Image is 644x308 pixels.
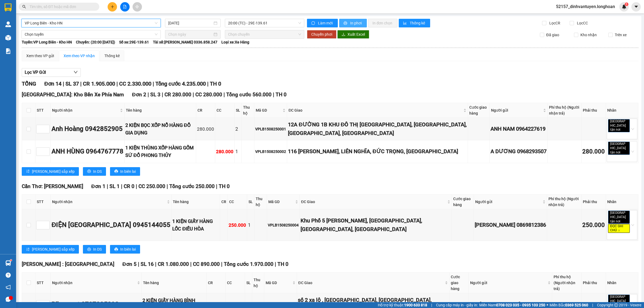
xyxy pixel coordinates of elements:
[221,39,249,45] span: Loại xe: Xe Hàng
[267,209,300,241] td: VPLB1508250004
[547,304,548,306] span: ⚪️
[255,126,286,132] div: VPLB1508250001
[125,144,195,159] div: 1 KIỆN THÙNG XỐP HÀNG GỐM SỨ ĐỒ PHONG THỦY
[109,183,120,189] span: SL 1
[378,302,427,308] span: Hỗ trợ kỹ thuật:
[83,167,106,176] button: printerIn DS
[52,146,123,157] div: ANH HÙNG 0964767778
[592,302,593,308] span: |
[581,273,606,293] th: Phải thu
[125,103,196,118] th: Tên hàng
[581,103,606,118] th: Phải thu
[30,4,93,10] input: Tìm tên, số ĐT hoặc mã đơn
[575,20,589,26] span: Lọc CC
[125,122,195,137] div: 2 KIỆN BỌC XỐP NỔ HÀNG ĐỒ GIA DỤNG
[254,140,287,163] td: VPLB1508250002
[216,148,233,155] div: 280.000
[410,20,426,26] span: Thống kê
[607,199,637,205] div: Nhãn
[25,30,158,38] span: Chọn tuyến
[141,261,154,267] span: SL 16
[625,2,628,6] sup: 1
[621,129,624,131] span: close
[431,302,432,308] span: |
[288,107,462,113] span: ĐC Giao
[268,222,299,228] div: VPLB1508250004
[153,39,217,45] span: Tài xế: [PERSON_NAME] 0336.858.247
[123,5,127,9] span: file-add
[337,30,369,39] button: downloadXuất Excel
[301,217,451,233] div: Khu Phố 5 [PERSON_NAME], [GEOGRAPHIC_DATA], [GEOGRAPHIC_DATA], [GEOGRAPHIC_DATA]
[256,107,281,113] span: Mã GD
[226,91,272,98] span: Tổng cước 560.000
[22,245,79,254] button: sort-ascending[PERSON_NAME] sắp xếp
[621,151,624,154] span: close
[221,261,222,267] span: |
[621,220,624,223] span: close
[87,247,91,252] span: printer
[121,183,122,189] span: |
[25,19,158,27] span: VP Long Biên - Kho HN
[6,297,11,302] span: message
[108,2,117,12] button: plus
[491,147,547,156] div: A DƯƠNG 0968293507
[168,20,213,26] input: 15/08/2025
[404,303,427,307] strong: 1900 633 818
[634,4,639,9] span: caret-down
[582,147,605,156] div: 280.000
[491,125,547,133] div: ANH NAM 0964227619
[196,103,215,118] th: CR
[22,91,124,98] span: [GEOGRAPHIC_DATA]: Kho Bến Xe Phía Nam
[193,261,220,267] span: CC 890.000
[22,40,72,44] b: Tuyến: VP Long Biên - Kho HN
[219,183,230,189] span: TH 0
[2,37,34,42] span: 18:00:11 [DATE]
[318,20,334,26] span: Làm mới
[547,20,561,26] span: Lọc CR
[5,21,11,27] img: warehouse-icon
[119,80,151,87] span: CC 2.330.000
[135,5,139,9] span: aim
[582,221,605,230] div: 250.000
[148,91,149,98] span: |
[622,4,627,9] img: icon-new-feature
[350,20,363,26] span: In phơi
[228,30,301,38] span: Chọn chuyến
[168,31,213,37] input: Chọn ngày
[83,245,106,254] button: printerIn DS
[104,53,120,59] div: Thống kê
[111,5,114,9] span: plus
[197,126,214,133] div: 280.000
[22,167,79,176] button: sort-ascending[PERSON_NAME] sắp xếp
[228,19,301,27] span: 20:00 (TC) - 29E-139.61
[26,247,30,252] span: sort-ascending
[110,245,140,254] button: printerIn biên lai
[614,303,618,307] span: copyright
[565,303,588,307] strong: 0369 525 060
[215,103,235,118] th: CC
[150,91,160,98] span: SL 3
[581,195,606,209] th: Phải thu
[155,80,206,87] span: Tổng cước 4.235.000
[114,247,118,252] span: printer
[608,211,630,224] span: [GEOGRAPHIC_DATA] tận nơi
[22,68,81,77] button: Lọc VP Gửi
[2,12,41,21] span: [PHONE_NUMBER]
[80,80,82,87] span: |
[52,220,170,230] div: ĐIỆN [GEOGRAPHIC_DATA] 0945144055
[142,273,207,293] th: Tên hàng
[52,107,119,113] span: Người nhận
[470,280,547,286] span: Người gửi
[468,103,490,118] th: Cước giao hàng
[475,199,541,205] span: Người gửi
[449,273,469,293] th: Cước giao hàng
[195,91,222,98] span: CC 280.000
[347,31,365,37] span: Xuất Excel
[6,273,11,278] span: question-circle
[342,32,345,37] span: download
[25,69,46,76] span: Lọc VP Gửi
[5,35,11,41] img: warehouse-icon
[368,19,397,27] button: In đơn chọn
[228,195,247,209] th: CC
[35,273,51,293] th: STT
